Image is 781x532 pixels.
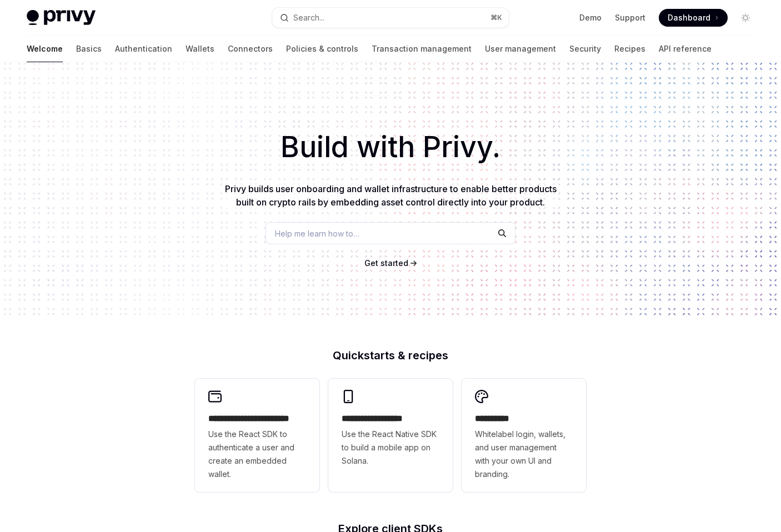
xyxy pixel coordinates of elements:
[364,258,408,268] span: Get started
[579,12,602,23] a: Demo
[225,183,557,208] span: Privy builds user onboarding and wallet infrastructure to enable better products built on crypto ...
[490,13,502,22] span: ⌘ K
[272,8,509,28] button: Search...⌘K
[342,428,439,468] span: Use the React Native SDK to build a mobile app on Solana.
[485,36,556,62] a: User management
[27,10,96,26] img: light logo
[186,36,214,62] a: Wallets
[195,350,586,361] h2: Quickstarts & recipes
[208,428,306,481] span: Use the React SDK to authenticate a user and create an embedded wallet.
[659,36,712,62] a: API reference
[659,9,728,27] a: Dashboard
[668,12,710,23] span: Dashboard
[18,126,763,169] h1: Build with Privy.
[76,36,102,62] a: Basics
[364,258,408,269] a: Get started
[275,228,359,239] span: Help me learn how to…
[228,36,273,62] a: Connectors
[615,12,645,23] a: Support
[286,36,358,62] a: Policies & controls
[475,428,573,481] span: Whitelabel login, wallets, and user management with your own UI and branding.
[27,36,63,62] a: Welcome
[569,36,601,62] a: Security
[328,379,453,492] a: **** **** **** ***Use the React Native SDK to build a mobile app on Solana.
[115,36,172,62] a: Authentication
[737,9,754,27] button: Toggle dark mode
[372,36,472,62] a: Transaction management
[614,36,645,62] a: Recipes
[293,11,324,24] div: Search...
[462,379,586,492] a: **** *****Whitelabel login, wallets, and user management with your own UI and branding.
